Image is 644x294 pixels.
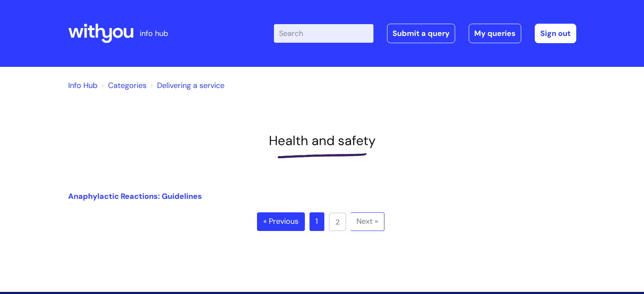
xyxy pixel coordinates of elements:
a: Anaphylactic Reactions: Guidelines [68,191,202,201]
input: Search [274,24,373,43]
a: My queries [469,24,521,43]
p: info hub [140,27,168,40]
a: « Previous [257,212,305,231]
a: Delivering a service [157,80,224,91]
div: | - [274,24,576,43]
a: Info Hub [68,80,97,91]
a: Submit a query [387,24,455,43]
a: Next » [351,212,384,231]
h1: Health and safety [68,133,576,148]
a: 1 [310,212,324,231]
a: 2 [329,213,346,231]
li: Solution home [100,79,146,92]
li: Delivering a service [149,79,224,92]
a: Categories [108,80,146,91]
a: Sign out [535,24,576,43]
